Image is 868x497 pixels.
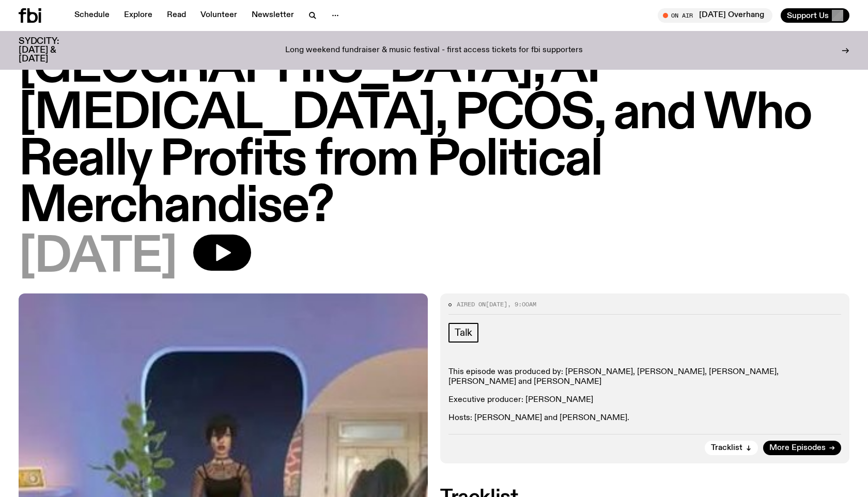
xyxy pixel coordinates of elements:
[448,367,841,387] p: This episode was produced by: [PERSON_NAME], [PERSON_NAME], [PERSON_NAME], [PERSON_NAME] and [PER...
[705,441,758,455] button: Tracklist
[68,8,116,23] a: Schedule
[763,441,841,455] a: More Episodes
[507,300,536,308] span: , 9:00am
[19,37,85,64] h3: SYDCITY: [DATE] & [DATE]
[455,327,472,338] span: Talk
[457,300,486,308] span: Aired on
[285,46,583,55] p: Long weekend fundraiser & music festival - first access tickets for fbi supporters
[787,11,829,20] span: Support Us
[448,395,841,405] p: Executive producer: [PERSON_NAME]
[161,8,192,23] a: Read
[194,8,243,23] a: Volunteer
[658,8,772,23] button: On Air[DATE] Overhang
[245,8,300,23] a: Newsletter
[781,8,849,23] button: Support Us
[769,444,826,452] span: More Episodes
[486,300,507,308] span: [DATE]
[448,413,841,423] p: Hosts: [PERSON_NAME] and [PERSON_NAME].
[118,8,159,23] a: Explore
[19,235,177,281] span: [DATE]
[448,323,478,343] a: Talk
[711,444,742,452] span: Tracklist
